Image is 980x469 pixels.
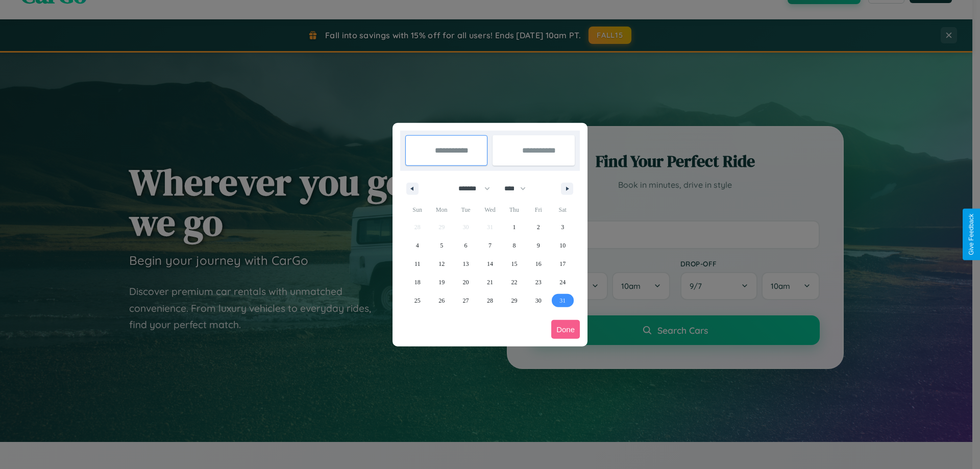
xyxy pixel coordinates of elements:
button: 9 [526,236,550,255]
span: 1 [512,218,516,236]
button: 31 [551,291,575,310]
span: 29 [511,291,517,310]
span: 7 [488,236,492,255]
button: 6 [454,236,478,255]
button: 30 [526,291,550,310]
button: 1 [502,218,526,236]
span: Tue [454,202,478,218]
button: Done [551,320,580,339]
span: Mon [429,202,453,218]
span: 25 [414,291,421,310]
span: 26 [438,291,445,310]
span: Fri [526,202,550,218]
span: 20 [463,273,469,291]
span: 16 [535,255,542,273]
button: 21 [478,273,502,291]
button: 4 [405,236,429,255]
span: 3 [561,218,564,236]
button: 24 [551,273,575,291]
span: 5 [440,236,443,255]
button: 5 [429,236,453,255]
button: 13 [454,255,478,273]
span: 19 [438,273,445,291]
button: 20 [454,273,478,291]
span: 31 [559,291,566,310]
button: 7 [478,236,502,255]
button: 22 [502,273,526,291]
button: 3 [551,218,575,236]
span: Thu [502,202,526,218]
button: 26 [429,291,453,310]
span: 18 [414,273,421,291]
button: 17 [551,255,575,273]
span: 13 [463,255,469,273]
button: 2 [526,218,550,236]
span: 24 [559,273,566,291]
button: 19 [429,273,453,291]
button: 23 [526,273,550,291]
button: 25 [405,291,429,310]
button: 28 [478,291,502,310]
button: 12 [429,255,453,273]
button: 8 [502,236,526,255]
button: 14 [478,255,502,273]
span: 15 [511,255,517,273]
span: 28 [487,291,493,310]
span: Sun [405,202,429,218]
div: Give Feedback [968,214,975,255]
span: 10 [559,236,566,255]
span: 4 [416,236,419,255]
span: 6 [464,236,468,255]
span: 22 [511,273,517,291]
button: 15 [502,255,526,273]
span: 23 [535,273,542,291]
button: 29 [502,291,526,310]
span: 8 [512,236,516,255]
span: Sat [551,202,575,218]
span: 2 [537,218,540,236]
span: 30 [535,291,542,310]
span: 21 [487,273,493,291]
span: 12 [438,255,445,273]
span: 9 [537,236,540,255]
button: 10 [551,236,575,255]
span: 14 [487,255,493,273]
span: 11 [414,255,421,273]
span: 17 [559,255,566,273]
button: 16 [526,255,550,273]
button: 11 [405,255,429,273]
span: 27 [463,291,469,310]
span: Wed [478,202,502,218]
button: 27 [454,291,478,310]
button: 18 [405,273,429,291]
